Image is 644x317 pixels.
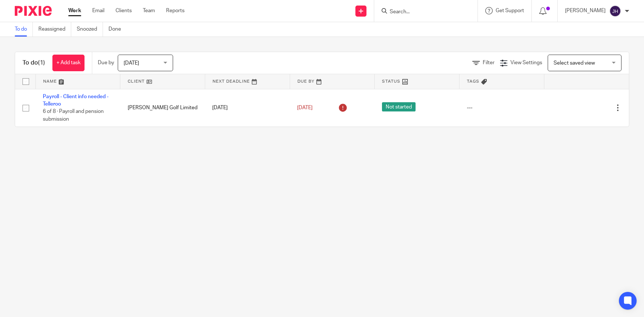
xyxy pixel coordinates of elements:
a: Payroll - Client info needed - Telleroo [43,94,109,107]
span: Select saved view [554,61,595,66]
a: Work [68,7,81,14]
td: [DATE] [205,89,290,127]
h1: To do [23,59,45,67]
a: + Add task [52,55,85,71]
a: Snoozed [77,22,103,37]
a: Reassigned [38,22,71,37]
span: Get Support [496,8,524,13]
span: (1) [38,60,45,66]
a: Email [92,7,104,14]
span: [DATE] [124,61,139,66]
span: Not started [382,102,416,111]
span: View Settings [510,60,542,65]
a: Reports [166,7,185,14]
img: Pixie [15,6,52,16]
a: Clients [116,7,132,14]
span: Filter [483,60,495,65]
div: --- [467,104,537,111]
p: Due by [98,59,114,66]
img: svg%3E [609,5,621,17]
input: Search [389,9,455,15]
a: Done [109,22,127,37]
a: To do [15,22,33,37]
a: Team [143,7,155,14]
span: 6 of 8 · Payroll and pension submission [43,109,104,122]
span: [DATE] [297,105,313,110]
span: Tags [467,79,479,83]
p: [PERSON_NAME] [565,7,606,14]
td: [PERSON_NAME] Golf Limited [120,89,205,127]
